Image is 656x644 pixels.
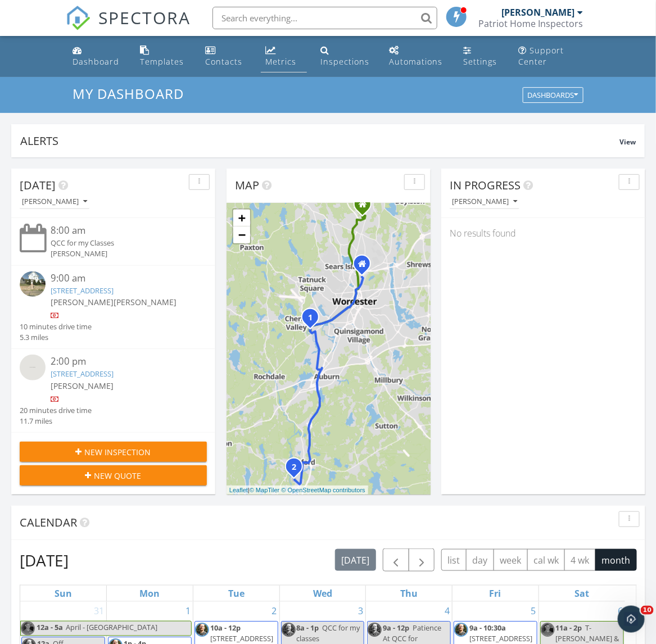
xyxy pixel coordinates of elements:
[297,623,360,643] span: QCC for my classes
[528,92,578,99] div: Dashboards
[94,470,142,482] span: New Quote
[487,586,504,601] a: Friday
[494,549,528,571] button: week
[20,465,207,486] button: New Quote
[212,7,437,29] input: Search everything...
[20,194,89,210] button: [PERSON_NAME]
[450,194,519,210] button: [PERSON_NAME]
[320,56,369,67] div: Inspections
[20,178,56,193] span: [DATE]
[20,321,92,332] div: 10 minutes drive time
[20,515,77,530] span: Calendar
[210,623,241,633] span: 10a - 12p
[51,369,114,379] a: [STREET_ADDRESS]
[616,602,625,620] a: Go to September 6, 2025
[227,486,368,495] div: |
[270,602,279,620] a: Go to September 2, 2025
[459,40,505,72] a: Settings
[383,623,409,633] span: 9a - 12p
[51,380,114,391] span: [PERSON_NAME]
[478,18,583,29] div: Patriot Home Inspectors
[195,623,209,637] img: davepic2.jpg
[73,84,184,103] span: My Dashboard
[66,15,191,39] a: SPECTORA
[92,602,106,620] a: Go to August 31, 2025
[564,549,596,571] button: 4 wk
[452,198,517,206] div: [PERSON_NAME]
[282,487,365,493] a: © OpenStreetMap contributors
[138,586,162,601] a: Monday
[311,586,334,601] a: Wednesday
[85,446,151,458] span: New Inspection
[51,271,192,285] div: 9:00 am
[529,602,539,620] a: Go to September 5, 2025
[572,586,591,601] a: Saturday
[140,56,184,67] div: Templates
[20,355,207,427] a: 2:00 pm [STREET_ADDRESS] [PERSON_NAME] 20 minutes drive time 11.7 miles
[233,210,250,226] a: Zoom in
[73,56,119,67] div: Dashboard
[235,178,259,193] span: Map
[51,297,114,307] span: [PERSON_NAME]
[20,355,46,380] img: streetview
[363,204,369,211] div: 8 Shenendoah Hill Rd, West Boylston MA 01583-2331
[51,355,192,369] div: 2:00 pm
[619,137,636,147] span: View
[21,622,35,636] img: wlpicture.jpg
[114,297,177,307] span: [PERSON_NAME]
[441,218,645,248] div: No results found
[308,314,313,322] i: 1
[20,271,207,343] a: 9:00 am [STREET_ADDRESS] [PERSON_NAME][PERSON_NAME] 10 minutes drive time 5.3 miles
[294,466,301,473] div: 9 Nottingham Rd, Oxford, MA 01540
[514,40,589,72] a: Support Center
[454,623,468,637] img: davepic2.jpg
[20,271,46,297] img: streetview
[316,40,376,72] a: Inspections
[310,317,317,324] div: 24 Ludlow St ## , Worcester, MA 01603
[20,442,207,462] button: New Inspection
[52,586,74,601] a: Sunday
[527,549,565,571] button: cal wk
[297,623,319,633] span: 8a - 1p
[519,45,564,67] div: Support Center
[409,548,435,572] button: Next month
[20,416,92,427] div: 11.7 miles
[210,633,273,643] span: [STREET_ADDRESS]
[618,606,645,633] iframe: Intercom live chat
[442,602,452,620] a: Go to September 4, 2025
[205,56,242,67] div: Contacts
[556,623,582,633] span: 11a - 2p
[362,264,369,270] div: 109 Paine Street , Worcester MA 01605
[201,40,252,72] a: Contacts
[36,622,64,636] span: 12a - 5a
[68,40,126,72] a: Dashboard
[469,633,532,643] span: [STREET_ADDRESS]
[356,602,365,620] a: Go to September 3, 2025
[250,487,280,493] a: © MapTiler
[641,606,654,615] span: 10
[20,549,69,572] h2: [DATE]
[20,405,92,416] div: 20 minutes drive time
[229,487,248,493] a: Leaflet
[390,56,443,67] div: Automations
[385,40,450,72] a: Automations (Basic)
[51,285,114,296] a: [STREET_ADDRESS]
[226,586,247,601] a: Tuesday
[66,6,91,30] img: The Best Home Inspection Software - Spectora
[22,198,87,206] div: [PERSON_NAME]
[368,623,382,637] img: davepic2.jpg
[233,226,250,243] a: Zoom out
[51,248,192,259] div: [PERSON_NAME]
[183,602,193,620] a: Go to September 1, 2025
[469,623,506,633] span: 9a - 10:30a
[51,224,192,238] div: 8:00 am
[98,6,191,29] span: SPECTORA
[335,549,376,571] button: [DATE]
[466,549,494,571] button: day
[441,549,467,571] button: list
[463,56,497,67] div: Settings
[595,549,637,571] button: month
[51,238,192,248] div: QCC for my Classes
[265,56,296,67] div: Metrics
[66,622,157,632] span: April - [GEOGRAPHIC_DATA]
